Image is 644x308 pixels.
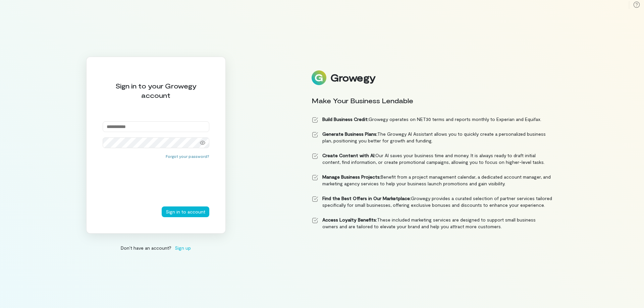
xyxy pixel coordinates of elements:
strong: Create Content with AI: [322,152,375,158]
div: Sign in to your Growegy account [103,81,209,100]
div: Make Your Business Lendable [312,96,552,105]
li: Growegy provides a curated selection of partner services tailored specifically for small business... [312,195,552,208]
li: The Growegy AI Assistant allows you to quickly create a personalized business plan, positioning y... [312,131,552,144]
button: Forgot your password? [166,153,209,159]
strong: Generate Business Plans: [322,131,377,137]
strong: Access Loyalty Benefits: [322,217,377,223]
li: Benefit from a project management calendar, a dedicated account manager, and marketing agency ser... [312,174,552,187]
strong: Build Business Credit: [322,116,369,122]
strong: Manage Business Projects: [322,174,381,180]
button: Sign in to account [162,206,209,217]
span: Sign up [175,244,191,251]
div: Don’t have an account? [86,244,226,251]
strong: Find the Best Offers in Our Marketplace: [322,195,411,201]
li: Our AI saves your business time and money. It is always ready to draft initial content, find info... [312,152,552,166]
img: Logo [312,70,326,85]
li: Growegy operates on NET30 terms and reports monthly to Experian and Equifax. [312,116,552,123]
li: These included marketing services are designed to support small business owners and are tailored ... [312,217,552,230]
div: Growegy [330,72,375,83]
